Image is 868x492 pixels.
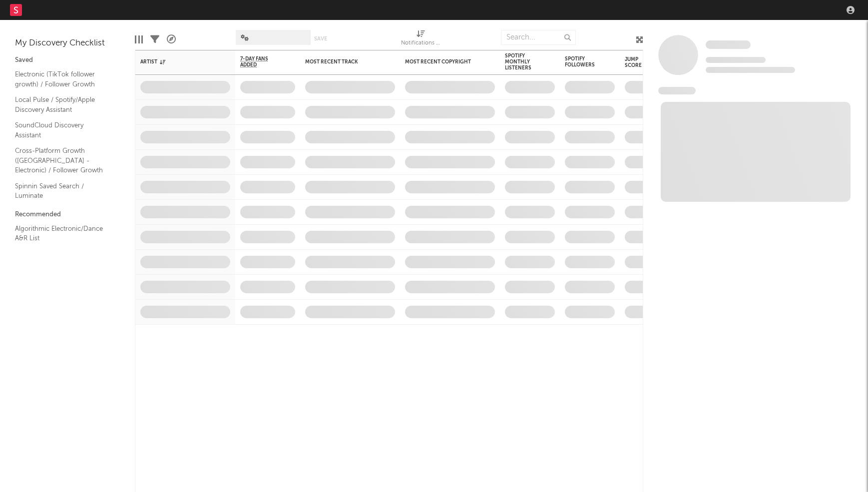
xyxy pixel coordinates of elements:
[565,56,600,68] div: Spotify Followers
[706,40,751,50] a: Some Artist
[15,223,110,244] a: Algorithmic Electronic/Dance A&R List
[505,53,540,71] div: Spotify Monthly Listeners
[15,209,120,221] div: Recommended
[15,120,110,140] a: SoundCloud Discovery Assistant
[15,181,110,201] a: Spinnin Saved Search / Luminate
[314,36,327,41] button: Save
[706,57,766,63] span: Tracking Since: [DATE]
[15,69,110,89] a: Electronic (TikTok follower growth) / Follower Growth
[401,25,441,54] div: Notifications (Artist)
[401,37,441,49] div: Notifications (Artist)
[625,56,650,68] div: Jump Score
[706,40,751,49] span: Some Artist
[405,59,480,65] div: Most Recent Copyright
[15,54,120,66] div: Saved
[706,67,795,73] span: 0 fans last week
[140,59,215,65] div: Artist
[15,37,120,49] div: My Discovery Checklist
[167,25,176,54] div: A&R Pipeline
[658,87,696,94] span: News Feed
[305,59,380,65] div: Most Recent Track
[15,94,110,115] a: Local Pulse / Spotify/Apple Discovery Assistant
[501,30,576,45] input: Search...
[150,25,159,54] div: Filters
[240,56,280,68] span: 7-Day Fans Added
[135,25,143,54] div: Edit Columns
[15,145,110,176] a: Cross-Platform Growth ([GEOGRAPHIC_DATA] - Electronic) / Follower Growth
